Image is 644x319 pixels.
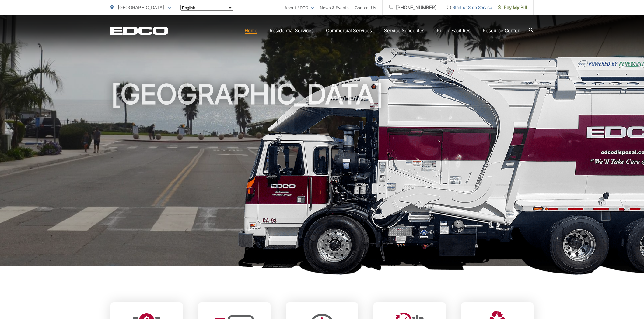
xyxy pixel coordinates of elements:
[326,27,372,34] a: Commercial Services
[355,4,376,11] a: Contact Us
[110,79,534,271] h1: [GEOGRAPHIC_DATA]
[118,5,164,10] span: [GEOGRAPHIC_DATA]
[110,26,168,35] a: EDCD logo. Return to the homepage.
[498,4,527,11] span: Pay My Bill
[180,5,233,11] select: Select a language
[245,27,257,34] a: Home
[270,27,314,34] a: Residential Services
[285,4,314,11] a: About EDCO
[320,4,349,11] a: News & Events
[437,27,471,34] a: Public Facilities
[384,27,425,34] a: Service Schedules
[483,27,520,34] a: Resource Center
